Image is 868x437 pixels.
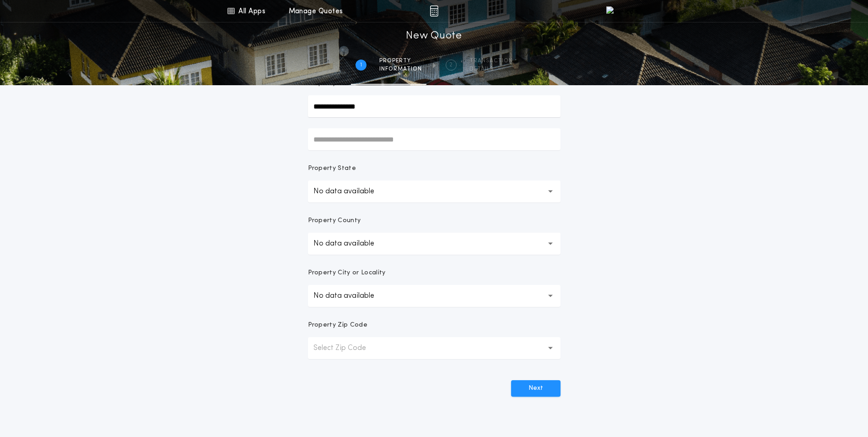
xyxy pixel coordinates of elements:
img: img [430,5,438,16]
p: Select Zip Code [313,343,381,354]
span: details [469,66,513,73]
p: No data available [313,290,389,301]
p: Property Zip Code [308,321,367,330]
button: No data available [308,285,561,307]
p: Property County [308,216,361,225]
p: No data available [313,186,389,197]
button: No data available [308,180,561,202]
h1: New Quote [406,29,462,44]
span: information [379,66,422,73]
h2: 1 [360,61,362,69]
button: Next [511,380,561,397]
span: Property [379,57,422,65]
span: Transaction [469,57,513,65]
p: Property City or Locality [308,268,386,278]
img: vs-icon [606,6,638,16]
h2: 2 [449,61,453,69]
p: Property State [308,164,356,173]
button: Select Zip Code [308,337,561,359]
button: No data available [308,233,561,255]
p: No data available [313,238,389,249]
